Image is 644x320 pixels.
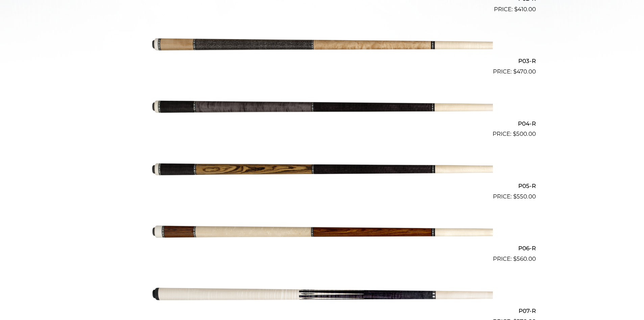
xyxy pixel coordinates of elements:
span: $ [513,68,517,75]
a: P04-R $500.00 [109,79,536,138]
span: $ [513,193,517,200]
span: $ [514,6,518,13]
bdi: 410.00 [514,6,536,13]
h2: P07-R [109,304,536,317]
span: $ [513,255,517,262]
img: P06-R [151,204,493,261]
bdi: 470.00 [513,68,536,75]
h2: P03-R [109,55,536,67]
img: P05-R [151,141,493,198]
h2: P04-R [109,117,536,130]
a: P06-R $560.00 [109,204,536,263]
bdi: 560.00 [513,255,536,262]
span: $ [513,130,516,137]
h2: P05-R [109,179,536,192]
h2: P06-R [109,242,536,255]
img: P04-R [151,79,493,136]
a: P03-R $470.00 [109,17,536,76]
bdi: 550.00 [513,193,536,200]
img: P03-R [151,17,493,73]
bdi: 500.00 [513,130,536,137]
a: P05-R $550.00 [109,141,536,201]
